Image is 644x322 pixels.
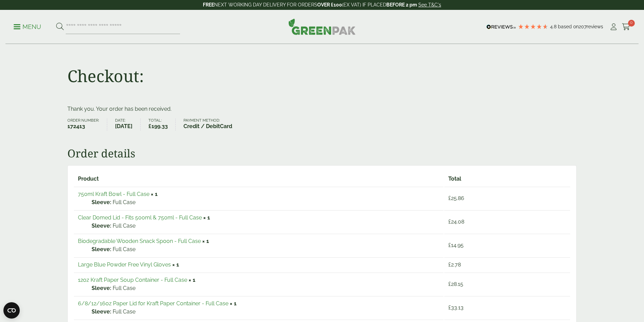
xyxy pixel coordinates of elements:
[3,302,20,319] button: Open CMP widget
[448,304,464,311] bdi: 33.13
[558,24,579,29] span: Based on
[78,238,201,244] a: Biodegradable Wooden Snack Spoon - Full Case
[203,214,210,221] strong: × 1
[448,304,451,311] span: £
[67,105,577,113] p: Thank you. Your order has been received.
[78,214,202,221] a: Clear Domed Lid - Fits 500ml & 750ml - Full Case
[448,218,464,225] bdi: 24.08
[202,238,209,244] strong: × 1
[74,172,444,186] th: Product
[67,122,99,131] strong: 172413
[92,198,111,206] strong: Sleeve:
[448,242,464,248] bdi: 14.95
[418,2,441,7] a: See T&C's
[92,308,111,316] strong: Sleeve:
[92,245,111,254] strong: Sleeve:
[448,261,461,268] bdi: 2.78
[78,261,171,268] a: Large Blue Powder Free Vinyl Gloves
[183,122,232,131] strong: Credit / DebitCard
[288,18,356,35] img: GreenPak Supplies
[550,24,558,29] span: 4.8
[448,195,464,201] bdi: 25.86
[448,281,463,287] bdi: 28.15
[183,119,240,131] li: Payment method:
[115,119,141,131] li: Date:
[92,284,439,292] p: Full Case
[148,123,151,129] span: £
[622,22,630,32] a: 0
[92,284,111,292] strong: Sleeve:
[230,300,237,307] strong: × 1
[78,191,149,197] a: 750ml Kraft Bowl - Full Case
[518,24,548,30] div: 4.79 Stars
[189,277,195,283] strong: × 1
[448,195,451,201] span: £
[448,281,451,287] span: £
[67,119,107,131] li: Order number:
[92,245,439,254] p: Full Case
[92,222,111,230] strong: Sleeve:
[448,261,451,268] span: £
[622,24,630,30] i: Cart
[386,2,417,7] strong: BEFORE 2 pm
[78,277,187,283] a: 12oz Kraft Paper Soup Container - Full Case
[14,23,41,31] p: Menu
[586,24,603,29] span: reviews
[444,172,570,186] th: Total
[151,191,158,197] strong: × 1
[92,222,439,230] p: Full Case
[579,24,586,29] span: 207
[148,123,168,129] bdi: 199.33
[78,300,228,307] a: 6/8/12/16oz Paper Lid for Kraft Paper Container - Full Case
[115,122,132,131] strong: [DATE]
[14,23,41,30] a: Menu
[448,218,451,225] span: £
[67,66,144,86] h1: Checkout:
[67,147,577,160] h2: Order details
[317,2,342,7] strong: OVER £100
[448,242,451,248] span: £
[609,24,618,30] i: My Account
[148,119,176,131] li: Total:
[172,261,179,268] strong: × 1
[92,198,439,206] p: Full Case
[486,25,516,29] img: REVIEWS.io
[628,20,635,27] span: 0
[203,2,214,7] strong: FREE
[92,308,439,316] p: Full Case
